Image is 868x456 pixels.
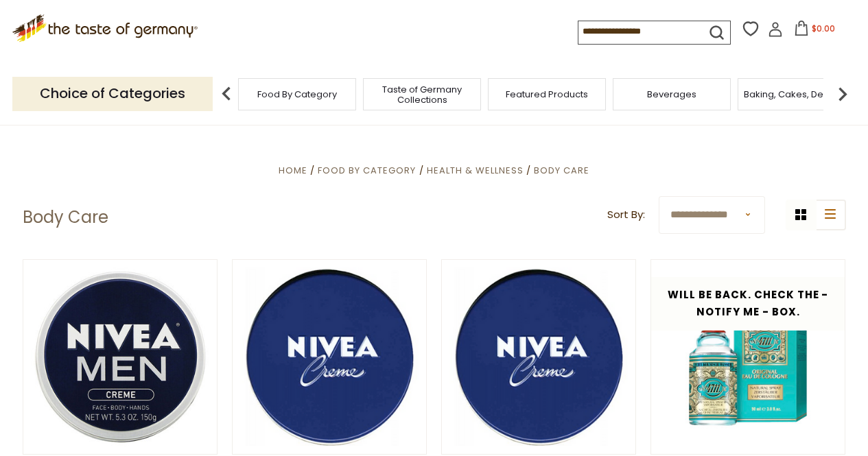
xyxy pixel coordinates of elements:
[367,84,477,105] a: Taste of Germany Collections
[257,89,337,99] a: Food By Category
[607,206,645,224] label: Sort By:
[23,207,108,228] h1: Body Care
[534,164,589,177] a: Body Care
[786,21,844,41] button: $0.00
[427,164,524,177] a: Health & Wellness
[442,260,636,454] img: Nivea German Hand Creme 400 ml
[279,164,307,177] a: Home
[744,89,850,99] a: Baking, Cakes, Desserts
[23,260,218,454] img: Nivea Men German Hand Creme 75 ml
[651,260,845,454] img: 4711 Eau de Cologne
[829,80,856,108] img: next arrow
[506,89,588,99] a: Featured Products
[12,77,213,110] p: Choice of Categories
[318,164,416,177] a: Food By Category
[213,80,240,108] img: previous arrow
[233,260,427,454] img: Nivea German Hand Creme 250 ml
[812,23,835,34] span: $0.00
[647,89,696,99] a: Beverages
